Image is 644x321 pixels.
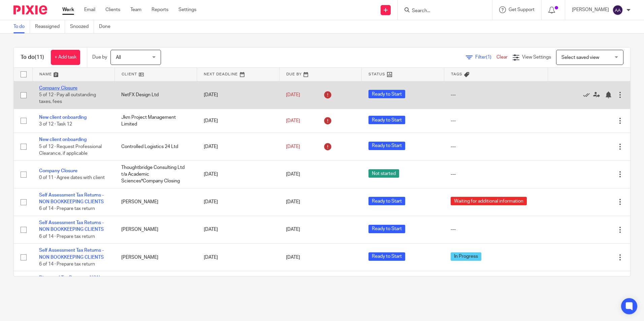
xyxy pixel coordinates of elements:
[39,169,77,173] a: Company Closure
[39,175,105,180] span: 0 of 11 · Agree dates with client
[84,6,95,13] a: Email
[583,92,593,98] a: Mark as done
[115,109,197,133] td: Jkm Project Management Limited
[451,72,462,76] span: Tags
[197,244,279,271] td: [DATE]
[39,207,95,211] span: 6 of 14 · Prepare tax return
[286,227,300,232] span: [DATE]
[105,6,120,13] a: Clients
[286,200,300,204] span: [DATE]
[286,93,300,97] span: [DATE]
[286,144,300,149] span: [DATE]
[35,20,65,33] a: Reassigned
[475,55,496,60] span: Filter
[286,118,300,123] span: [DATE]
[451,143,541,150] div: ---
[522,55,551,60] span: View Settings
[39,248,104,259] a: Self Assessment Tax Returns - NON BOOKKEEPING CLIENTS
[368,90,405,98] span: Ready to Start
[286,172,300,177] span: [DATE]
[115,81,197,109] td: NetFX Design Ltd
[39,137,87,142] a: New client onboarding
[92,54,107,61] p: Due by
[368,197,405,205] span: Ready to Start
[39,276,100,287] a: Directors' Tax Returns - NON BOOKKEEPING CLIENTS
[39,234,95,239] span: 6 of 14 · Prepare tax return
[39,93,96,104] span: 5 of 12 · Pay all outstanding taxes, fees
[197,160,279,188] td: [DATE]
[115,216,197,244] td: [PERSON_NAME]
[486,55,491,60] span: (1)
[197,133,279,160] td: [DATE]
[197,271,279,299] td: [DATE]
[62,6,74,13] a: Work
[39,86,77,91] a: Company Closure
[13,5,47,14] img: Pixie
[368,116,405,124] span: Ready to Start
[130,6,141,13] a: Team
[197,216,279,244] td: [DATE]
[286,255,300,260] span: [DATE]
[451,171,541,178] div: ---
[115,133,197,160] td: Controlled Logistics 24 Ltd
[115,160,197,188] td: Thoughtbridge Consulting Ltd t/a Academic Sciences*Company Closing
[411,8,472,14] input: Search
[99,20,116,33] a: Done
[496,55,508,60] a: Clear
[451,117,541,124] div: ---
[368,252,405,261] span: Ready to Start
[572,6,609,13] p: [PERSON_NAME]
[39,220,104,232] a: Self Assessment Tax Returns - NON BOOKKEEPING CLIENTS
[368,142,405,150] span: Ready to Start
[21,54,44,61] h1: To do
[39,115,87,120] a: New client onboarding
[115,244,197,271] td: [PERSON_NAME]
[509,7,535,12] span: Get Support
[368,169,399,178] span: Not started
[13,20,30,33] a: To do
[612,5,623,15] img: svg%3E
[451,197,527,205] span: Waiting for additional information
[35,55,44,60] span: (11)
[179,6,196,13] a: Settings
[197,188,279,216] td: [DATE]
[152,6,168,13] a: Reports
[451,226,541,233] div: ---
[115,271,197,299] td: [PERSON_NAME]
[116,55,121,60] span: All
[368,225,405,233] span: Ready to Start
[39,122,72,127] span: 3 of 12 · Task 12
[561,55,599,60] span: Select saved view
[197,81,279,109] td: [DATE]
[39,262,95,266] span: 6 of 14 · Prepare tax return
[115,188,197,216] td: [PERSON_NAME]
[51,50,80,65] a: + Add task
[451,92,541,98] div: ---
[70,20,94,33] a: Snoozed
[39,193,104,204] a: Self Assessment Tax Returns - NON BOOKKEEPING CLIENTS
[197,109,279,133] td: [DATE]
[39,144,102,156] span: 5 of 12 · Request Professional Clearance, if applicable
[451,252,481,261] span: In Progress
